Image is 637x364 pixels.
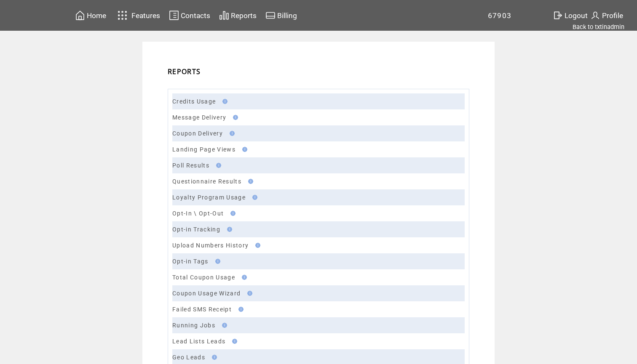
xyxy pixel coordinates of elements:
a: Coupon Delivery [172,130,223,137]
a: Reports [218,9,258,22]
a: Running Jobs [172,322,215,329]
img: help.gif [219,323,227,328]
img: help.gif [227,131,235,136]
img: help.gif [230,339,237,344]
img: help.gif [209,355,217,360]
img: exit.svg [553,10,563,21]
img: help.gif [239,275,247,280]
a: Credits Usage [172,98,216,105]
img: profile.svg [590,10,600,21]
img: help.gif [250,195,257,200]
img: features.svg [115,8,130,22]
span: Profile [602,11,623,20]
span: Billing [277,11,297,20]
a: Coupon Usage Wizard [172,290,241,297]
a: Lead Lists Leads [172,338,225,345]
img: help.gif [240,147,247,152]
a: Contacts [168,9,211,22]
a: Landing Page Views [172,146,236,153]
a: Geo Leads [172,354,205,361]
a: Logout [551,9,589,22]
img: contacts.svg [169,10,179,21]
a: Features [114,7,161,24]
img: help.gif [228,211,236,216]
a: Loyalty Program Usage [172,194,246,201]
span: REPORTS [168,67,201,76]
span: Logout [565,11,588,20]
a: Poll Results [172,162,209,169]
a: Total Coupon Usage [172,274,235,281]
span: Features [131,11,160,20]
a: Billing [264,9,298,22]
a: Message Delivery [172,114,226,121]
img: help.gif [253,243,260,248]
a: Opt-In \ Opt-Out [172,210,224,217]
a: Opt-in Tracking [172,226,220,233]
img: creidtcard.svg [265,10,276,21]
a: Upload Numbers History [172,242,249,249]
img: help.gif [230,115,238,120]
img: home.svg [75,10,85,21]
a: Back to txtinadmin [573,23,624,31]
a: Home [74,9,107,22]
a: Failed SMS Receipt [172,306,232,313]
img: help.gif [213,259,220,264]
img: help.gif [245,291,252,296]
a: Questionnaire Results [172,178,241,185]
img: help.gif [214,163,221,168]
img: help.gif [220,99,227,104]
span: 67903 [488,11,512,20]
img: help.gif [246,179,253,184]
a: Profile [589,9,624,22]
span: Home [87,11,106,20]
img: help.gif [225,227,232,232]
img: chart.svg [219,10,229,21]
span: Contacts [181,11,210,20]
img: help.gif [236,307,244,312]
span: Reports [231,11,257,20]
a: Opt-in Tags [172,258,209,265]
